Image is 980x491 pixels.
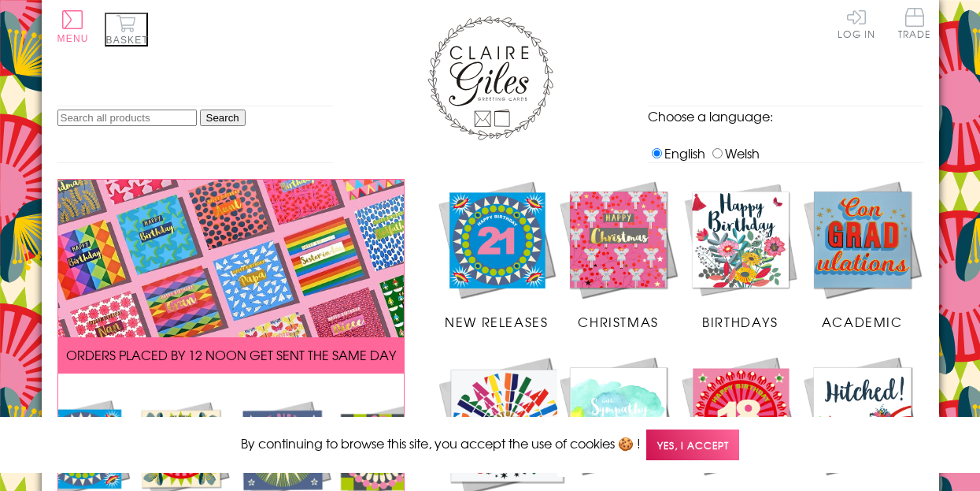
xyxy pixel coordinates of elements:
[708,143,760,162] label: Welsh
[648,143,705,162] label: English
[801,179,923,332] a: Academic
[712,148,723,158] input: Welsh
[822,312,903,331] span: Academic
[66,345,396,364] span: ORDERS PLACED BY 12 NOON GET SENT THE SAME DAY
[898,8,931,42] a: Trade
[578,312,658,331] span: Christmas
[200,110,246,126] input: Search
[702,312,778,331] span: Birthdays
[57,110,197,126] input: Search all products
[898,8,931,39] span: Trade
[838,8,875,39] a: Log In
[436,179,558,332] a: New Releases
[652,148,662,158] input: English
[679,179,801,332] a: Birthdays
[57,33,89,44] span: Menu
[105,13,148,46] button: Basket
[646,430,739,460] span: Yes, I accept
[445,312,548,331] span: New Releases
[57,10,89,44] button: Menu
[557,179,679,332] a: Christmas
[427,16,553,140] img: Claire Giles Greetings Cards
[648,106,923,125] p: Choose a language:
